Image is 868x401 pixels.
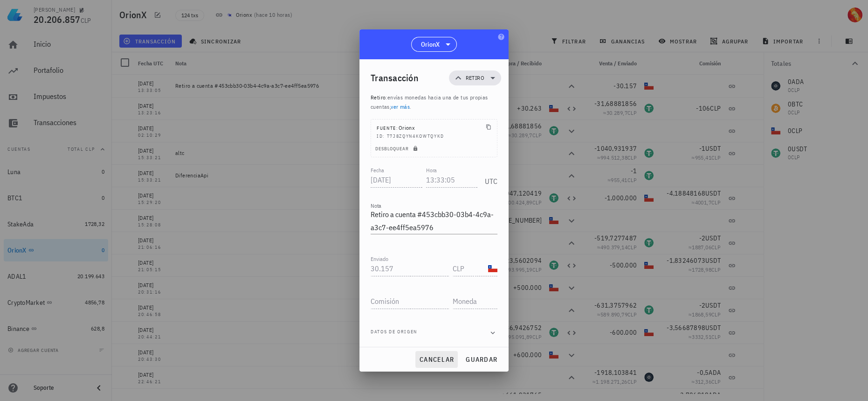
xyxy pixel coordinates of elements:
[371,94,386,101] span: Retiro
[371,202,381,209] label: Nota
[426,167,437,174] label: Hora
[453,261,486,276] input: Moneda
[371,255,388,262] label: Enviado
[371,328,417,338] span: Datos de origen
[488,264,497,273] div: CLP-icon
[377,123,415,133] div: Orionx
[371,167,384,174] label: Fecha
[466,73,484,83] span: Retiro
[453,294,496,309] input: Moneda
[462,351,501,368] button: guardar
[371,144,424,153] button: Desbloquear
[481,167,497,190] div: UTC
[371,70,419,85] div: Transacción
[391,103,410,110] a: ver más
[375,146,420,152] span: Desbloquear
[419,355,454,364] span: cancelar
[415,351,458,368] button: cancelar
[371,94,488,110] span: envías monedas hacia una de tus propias cuentas, .
[377,133,491,140] div: ID: T7j8zQyN4koWTqykD
[377,125,399,131] span: Fuente:
[421,40,440,49] span: OrionX
[465,355,497,364] span: guardar
[371,93,497,112] p: :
